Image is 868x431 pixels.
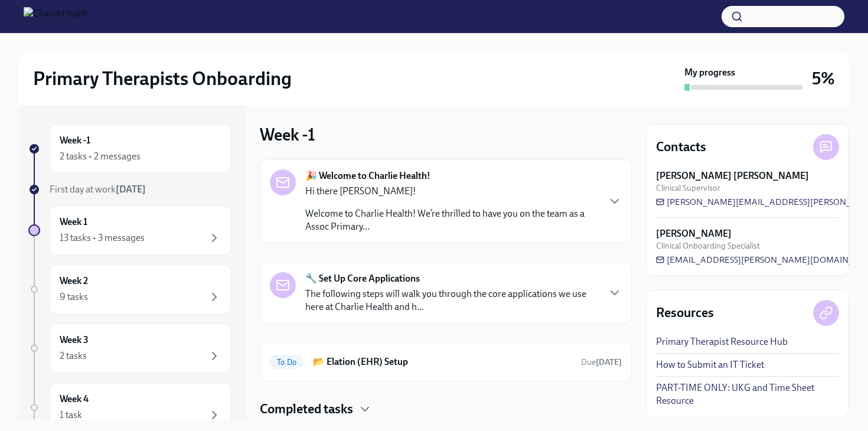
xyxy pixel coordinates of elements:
div: Completed tasks [260,400,632,418]
span: August 15th, 2025 09:00 [581,357,622,368]
a: How to Submit an IT Ticket [656,358,764,371]
strong: [PERSON_NAME] [656,227,732,240]
h6: Week 2 [60,275,88,288]
a: Primary Therapist Resource Hub [656,335,788,348]
h3: 5% [812,68,835,89]
a: Week 29 tasks [28,265,231,314]
a: PART-TIME ONLY: UKG and Time Sheet Resource [656,381,839,407]
a: Week 113 tasks • 3 messages [28,205,231,255]
a: Week -12 tasks • 2 messages [28,124,231,174]
h6: Week 1 [60,215,87,228]
strong: My progress [684,66,735,79]
img: CharlieHealth [24,7,89,26]
a: Week 32 tasks [28,324,231,373]
a: To Do📂 Elation (EHR) SetupDue[DATE] [270,352,622,371]
p: Welcome to Charlie Health! We’re thrilled to have you on the team as a Assoc Primary... [305,207,598,233]
span: Clinical Onboarding Specialist [656,240,760,252]
h6: Week 3 [60,334,89,347]
h3: Week -1 [260,124,315,145]
span: Due [581,357,622,367]
div: 13 tasks • 3 messages [60,231,145,244]
h4: Resources [656,304,714,322]
p: Hi there [PERSON_NAME]! [305,185,598,198]
p: The following steps will walk you through the core applications we use here at Charlie Health and... [305,288,598,314]
span: To Do [270,358,304,367]
span: Clinical Supervisor [656,182,720,194]
h6: Week 4 [60,393,89,406]
h2: Primary Therapists Onboarding [33,67,292,90]
h4: Contacts [656,138,706,156]
span: First day at work [50,184,146,195]
h4: Completed tasks [260,400,353,418]
h6: Week -1 [60,134,90,147]
strong: 🎉 Welcome to Charlie Health! [305,169,430,182]
div: 1 task [60,409,82,422]
strong: [DATE] [596,357,622,367]
strong: 🔧 Set Up Core Applications [305,272,420,285]
div: 2 tasks [60,350,87,363]
h6: 📂 Elation (EHR) Setup [313,355,572,368]
strong: [DATE] [116,184,146,195]
strong: [PERSON_NAME] [PERSON_NAME] [656,169,809,182]
a: First day at work[DATE] [28,183,231,196]
div: 2 tasks • 2 messages [60,150,141,163]
div: 9 tasks [60,290,88,303]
